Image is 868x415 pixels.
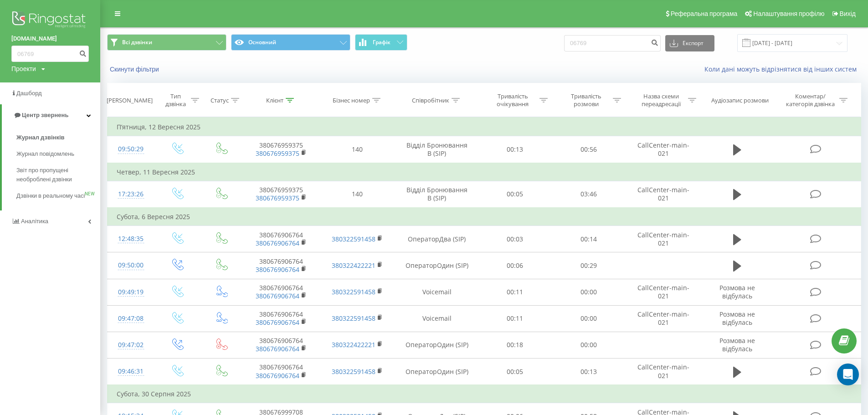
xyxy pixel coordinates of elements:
[16,133,65,142] span: Журнал дзвінків
[117,140,145,158] div: 09:50:29
[704,65,861,73] a: Коли дані можуть відрізнятися вiд інших систем
[16,166,96,184] span: Звіт про пропущені необроблені дзвінки
[16,149,74,159] span: Журнал повідомлень
[256,292,299,300] a: 380676906764
[256,194,299,202] a: 380676959375
[395,252,478,279] td: ОператорОдин (SIP)
[478,305,551,332] td: 00:11
[332,340,375,349] a: 380322422221
[107,65,164,73] button: Скинути фільтри
[395,332,478,358] td: ОператорОдин (SIP)
[552,226,625,252] td: 00:14
[163,92,189,108] div: Тип дзвінка
[16,162,100,188] a: Звіт про пропущені необроблені дзвінки
[552,252,625,279] td: 00:29
[719,283,755,300] span: Розмова не відбулась
[11,9,89,32] img: Ringostat logo
[122,39,152,46] span: Всі дзвінки
[552,136,625,163] td: 00:56
[395,359,478,385] td: ОператорОдин (SIP)
[625,305,702,332] td: CallCenter-main-021
[16,188,100,204] a: Дзвінки в реальному часіNEW
[478,279,551,305] td: 00:11
[332,261,375,270] a: 380322422221
[319,181,396,208] td: 140
[107,97,153,104] div: [PERSON_NAME]
[637,92,686,108] div: Назва схеми переадресації
[21,218,48,225] span: Аналiтика
[840,10,856,17] span: Вихід
[211,97,229,104] div: Статус
[478,226,551,252] td: 00:03
[108,163,861,181] td: Четвер, 11 Вересня 2025
[16,191,85,200] span: Дзвінки в реальному часі
[231,34,350,51] button: Основний
[564,35,661,51] input: Пошук за номером
[117,230,145,248] div: 12:48:35
[256,239,299,247] a: 380676906764
[333,97,370,104] div: Бізнес номер
[11,46,89,62] input: Пошук за номером
[488,92,537,108] div: Тривалість очікування
[11,34,89,43] a: [DOMAIN_NAME]
[478,136,551,163] td: 00:13
[243,359,319,385] td: 380676906764
[256,149,299,158] a: 380676959375
[256,344,299,353] a: 380676906764
[108,118,861,136] td: П’ятниця, 12 Вересня 2025
[243,226,319,252] td: 380676906764
[117,185,145,203] div: 17:23:26
[395,181,478,208] td: Відділ Бронювання B (SIP)
[478,252,551,279] td: 00:06
[625,181,702,208] td: CallCenter-main-021
[108,385,861,403] td: Субота, 30 Серпня 2025
[355,34,407,51] button: Графік
[395,305,478,332] td: Voicemail
[319,136,396,163] td: 140
[243,305,319,332] td: 380676906764
[552,332,625,358] td: 00:00
[256,318,299,327] a: 380676906764
[256,265,299,274] a: 380676906764
[2,104,100,126] a: Центр звернень
[266,97,283,104] div: Клієнт
[16,146,100,162] a: Журнал повідомлень
[243,181,319,208] td: 380676959375
[719,336,755,353] span: Розмова не відбулась
[395,226,478,252] td: ОператорДва (SIP)
[117,336,145,354] div: 09:47:02
[711,97,769,104] div: Аудіозапис розмови
[395,136,478,163] td: Відділ Бронювання B (SIP)
[243,252,319,279] td: 380676906764
[332,235,375,243] a: 380322591458
[478,332,551,358] td: 00:18
[11,64,36,73] div: Проекти
[108,208,861,226] td: Субота, 6 Вересня 2025
[478,359,551,385] td: 00:05
[552,181,625,208] td: 03:46
[625,279,702,305] td: CallCenter-main-021
[625,226,702,252] td: CallCenter-main-021
[243,279,319,305] td: 380676906764
[16,90,42,97] span: Дашборд
[625,359,702,385] td: CallCenter-main-021
[625,136,702,163] td: CallCenter-main-021
[117,310,145,328] div: 09:47:08
[552,359,625,385] td: 00:13
[373,39,390,46] span: Графік
[117,283,145,301] div: 09:49:19
[784,92,837,108] div: Коментар/категорія дзвінка
[243,136,319,163] td: 380676959375
[412,97,449,104] div: Співробітник
[478,181,551,208] td: 00:05
[117,256,145,274] div: 09:50:00
[837,364,859,385] div: Open Intercom Messenger
[117,363,145,380] div: 09:46:31
[665,35,714,51] button: Експорт
[256,371,299,380] a: 380676906764
[671,10,738,17] span: Реферальна програма
[332,287,375,296] a: 380322591458
[552,305,625,332] td: 00:00
[552,279,625,305] td: 00:00
[107,34,226,51] button: Всі дзвінки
